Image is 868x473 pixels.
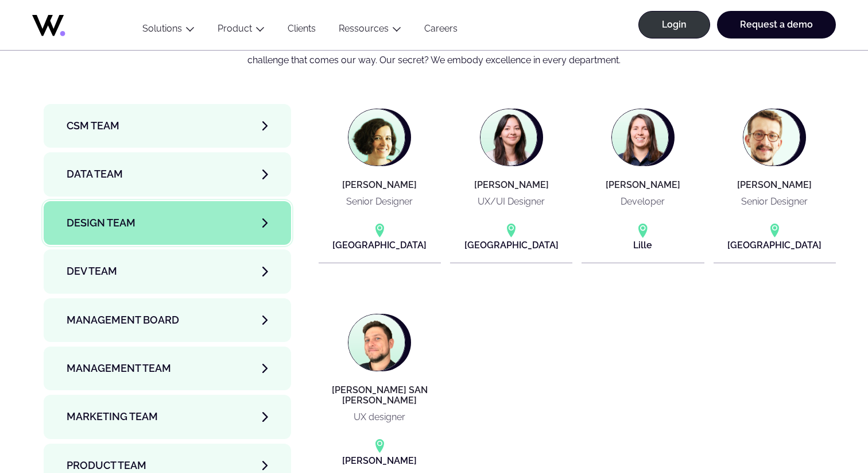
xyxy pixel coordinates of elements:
[621,194,665,209] p: Developer
[792,397,852,457] iframe: Chatbot
[638,11,710,39] a: Login
[480,109,537,166] img: Élénore GENET
[323,385,436,405] h4: [PERSON_NAME] SAN [PERSON_NAME]
[218,23,252,34] a: Product
[67,360,171,376] span: Management Team
[206,23,276,39] button: Product
[743,109,800,166] img: Sylvain PLOUÉ
[727,238,821,252] p: [GEOGRAPHIC_DATA]
[67,215,135,231] span: Design team
[67,118,119,134] span: CSM team
[67,312,179,328] span: Management Board
[276,23,327,39] a: Clients
[737,180,812,190] h4: [PERSON_NAME]
[327,23,413,39] button: Ressources
[717,11,836,39] a: Request a demo
[474,180,549,190] h4: [PERSON_NAME]
[67,166,123,182] span: Data team
[131,23,206,39] button: Solutions
[464,238,559,252] p: [GEOGRAPHIC_DATA]
[478,194,545,209] p: UX/UI Designer
[413,23,469,39] a: Careers
[140,38,728,67] p: What defines us as Whozzies? We are passionate and inspiring, diverse and united. We form an extr...
[741,194,808,209] p: Senior Designer
[354,410,405,424] p: UX designer
[67,409,158,425] span: Marketing Team
[612,109,668,166] img: Emilie DEWINTRE
[606,180,680,190] h4: [PERSON_NAME]
[348,109,405,166] img: Camille ANSCOMBRE
[633,238,652,252] p: Lille
[342,180,417,190] h4: [PERSON_NAME]
[67,263,117,279] span: Dev team
[332,238,427,252] p: [GEOGRAPHIC_DATA]
[339,23,389,34] a: Ressources
[348,314,405,371] img: Thomas SAN ANDRES
[342,453,417,468] p: [PERSON_NAME]
[346,194,413,209] p: Senior Designer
